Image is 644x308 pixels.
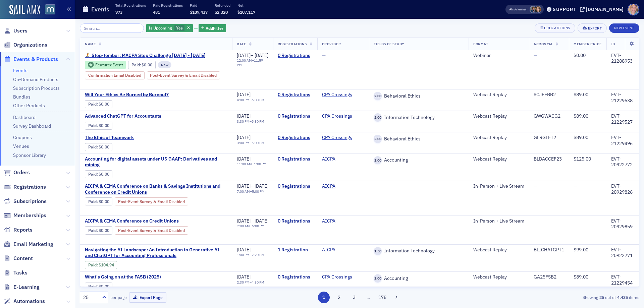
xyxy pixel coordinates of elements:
[534,135,564,141] div: GLRGTET2
[4,298,45,305] a: Automations
[128,61,156,69] div: Paid: 1 - $0
[142,62,152,67] span: $0.00
[115,3,146,8] p: Total Registrations
[237,189,250,194] time: 7:00 AM
[333,292,345,303] button: 2
[237,274,251,280] span: [DATE]
[99,284,109,289] span: $0.00
[534,274,564,280] div: GA25FSB2
[237,280,250,285] time: 2:30 PM
[255,218,268,224] span: [DATE]
[147,71,220,79] div: Post-Event Survey
[322,183,335,189] a: AICPA
[252,252,264,257] time: 2:20 PM
[85,100,112,108] div: Paid: 0 - $0
[530,6,537,13] span: Chris Dougherty
[574,52,586,58] span: $0.00
[534,92,564,98] div: SCJEEBB2
[88,144,99,149] span: :
[473,42,488,46] span: Format
[473,156,524,162] div: Webcast Replay
[85,183,227,195] a: AICPA & CIMA Conference on Banks & Savings Institutions and Conference on Credit Unions
[4,284,40,291] a: E-Learning
[237,252,250,257] time: 1:00 PM
[611,113,634,125] div: EVT-21229527
[237,183,268,189] div: –
[13,27,28,35] span: Users
[252,224,265,228] time: 5:00 PM
[99,262,114,267] span: $104.94
[574,91,588,98] span: $89.00
[374,274,382,283] span: 2.00
[237,53,268,59] div: –
[237,218,251,224] span: [DATE]
[176,25,183,30] span: Yes
[237,58,268,67] div: –
[237,218,268,224] div: –
[237,119,264,124] div: –
[278,92,313,98] a: 0 Registrations
[322,135,352,141] a: CPA Crossings
[13,169,30,176] span: Orders
[13,143,29,149] a: Venues
[278,113,313,119] a: 0 Registrations
[322,218,335,224] a: AICPA
[252,189,265,194] time: 5:00 PM
[348,292,360,303] button: 3
[88,172,99,177] span: :
[237,119,250,124] time: 3:30 PM
[382,248,435,254] span: Information Technology
[85,143,112,151] div: Paid: 0 - $0
[534,113,564,119] div: GWGWACG2
[4,183,46,191] a: Registrations
[85,261,117,269] div: Paid: 1 - $10494
[85,61,126,69] div: Featured Event
[237,183,251,189] span: [DATE]
[322,156,364,162] span: AICPA
[252,140,264,145] time: 5:00 PM
[99,102,109,107] span: $0.00
[322,113,352,119] a: CPA Crossings
[278,42,307,46] span: Registrations
[13,123,51,129] a: Survey Dashboard
[278,53,313,59] a: 0 Registrations
[85,218,198,224] span: AICPA & CIMA Conference on Credit Unions
[254,162,267,166] time: 1:00 PM
[115,226,188,234] div: Post-Event Survey
[574,218,577,224] span: —
[115,9,122,15] span: 973
[13,226,33,234] span: Reports
[534,183,537,189] span: —
[374,42,405,46] span: Fields Of Study
[237,253,264,257] div: –
[99,144,109,149] span: $0.00
[13,269,28,276] span: Tasks
[13,198,47,205] span: Subscriptions
[88,284,99,289] span: :
[88,123,99,128] span: :
[85,170,112,178] div: Paid: 0 - $0
[473,274,524,280] div: Webcast Replay
[83,294,98,301] div: 25
[95,63,123,67] div: Featured Event
[237,134,251,140] span: [DATE]
[374,135,382,143] span: 2.00
[129,292,166,303] button: Export Page
[237,141,264,145] div: –
[382,93,421,99] span: Behavioral Ethics
[237,224,268,228] div: –
[237,162,252,166] time: 11:00 AM
[85,283,112,291] div: Paid: 0 - $0
[473,113,524,119] div: Webcast Replay
[574,183,577,189] span: —
[4,27,28,35] a: Users
[278,156,313,162] a: 0 Registrations
[588,26,602,30] div: Export
[574,247,588,253] span: $99.00
[215,9,228,15] span: $2,320
[4,198,47,205] a: Subscriptions
[364,294,373,300] span: …
[598,294,605,300] strong: 25
[215,3,230,8] p: Refunded
[85,92,198,98] a: Will Your Ethics Be Burned by Burnout?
